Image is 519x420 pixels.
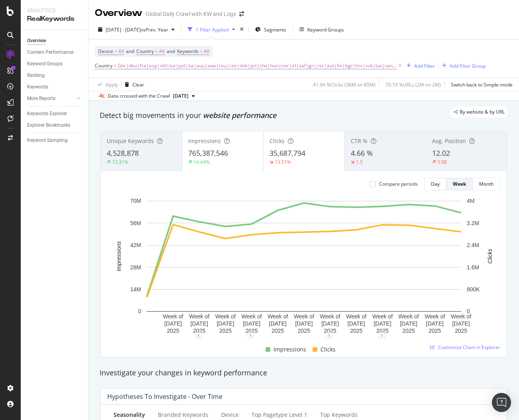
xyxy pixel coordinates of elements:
[295,320,313,327] text: [DATE]
[267,313,288,320] text: Week of
[167,328,179,334] text: 2025
[136,48,154,55] span: Country
[107,137,154,145] span: Unique Keywords
[239,11,244,17] div: arrow-right-arrow-left
[204,46,209,57] span: All
[248,332,254,339] div: 1
[426,320,444,327] text: [DATE]
[141,26,168,33] span: vs Prev. Year
[356,159,363,165] div: 1.5
[246,328,258,334] text: 2025
[487,249,493,263] text: Clicks
[27,94,55,103] div: More Reports
[351,137,368,145] span: CTR %
[467,220,479,226] text: 3.2M
[450,63,486,69] div: Add Filter Group
[130,286,141,292] text: 14M
[346,313,366,320] text: Week of
[145,10,236,18] div: Global Daily Crawl with KW and Logs
[320,345,336,354] span: Clicks
[107,393,222,400] div: Hypotheses to Investigate - Over Time
[432,137,466,145] span: Avg. Position
[372,313,393,320] text: Week of
[467,286,480,292] text: 800K
[95,6,142,20] div: Overview
[185,23,238,36] button: 1 Filter Applied
[126,48,134,55] span: and
[243,320,260,327] text: [DATE]
[269,320,287,327] text: [DATE]
[98,48,113,55] span: Device
[437,159,447,165] div: 5.98
[114,62,116,69] span: =
[320,411,358,419] div: Top Keywords
[298,328,310,334] text: 2025
[432,148,450,158] span: 12.02
[27,94,75,103] a: More Reports
[163,313,183,320] text: Week of
[431,181,440,187] div: Day
[27,121,83,130] a: Explorer Bookmarks
[195,332,202,339] div: 1
[118,60,397,71] span: Gbr|deu|fra|esp|nld|tur|pol|ita|aus|swe|rou|cze|dnk|prt|che|hun|nor|irl|zaf|grc|isr|aut|fin|bgr|h...
[107,197,500,336] div: A chart.
[294,313,314,320] text: Week of
[264,26,286,33] span: Segments
[132,81,144,88] div: Clear
[252,23,289,36] button: Segments
[275,159,291,165] div: 13.51%
[238,26,245,33] div: times
[269,137,285,145] span: Clicks
[216,320,234,327] text: [DATE]
[177,48,199,55] span: Keywords
[95,62,112,69] span: Country
[379,181,418,187] div: Compare periods
[273,345,306,354] span: Impressions
[130,242,141,248] text: 42M
[95,23,178,36] button: [DATE] - [DATE]vsPrev. Year
[271,328,284,334] text: 2025
[27,60,83,68] a: Keyword Groups
[451,313,471,320] text: Week of
[374,320,391,327] text: [DATE]
[400,320,417,327] text: [DATE]
[27,6,82,14] div: Analytics
[350,328,362,334] text: 2025
[130,264,141,271] text: 28M
[27,71,45,80] div: Ranking
[167,48,175,55] span: and
[221,411,239,419] div: Device
[376,328,389,334] text: 2025
[324,328,336,334] text: 2025
[193,159,210,165] div: 14.44%
[27,48,83,57] a: Content Performance
[451,81,513,88] div: Switch back to Simple mode
[492,393,511,412] div: Open Intercom Messenger
[242,313,262,320] text: Week of
[320,313,340,320] text: Week of
[438,344,500,351] span: Customize Chart in Explorer
[122,78,144,91] button: Clear
[159,46,165,57] span: All
[439,61,486,71] button: Add Filter Group
[453,181,466,187] div: Week
[112,159,128,165] div: 13.31%
[430,344,500,351] a: Customize Chart in Explorer
[467,308,470,314] text: 0
[403,61,435,71] button: Add Filter
[118,46,124,57] span: All
[138,308,141,314] text: 0
[27,37,83,45] a: Overview
[326,332,332,339] div: 1
[27,121,70,130] div: Explorer Bookmarks
[348,320,365,327] text: [DATE]
[385,81,441,88] div: 70.74 % URLs ( 2M on 2M )
[193,328,205,334] text: 2025
[27,83,48,91] div: Keywords
[173,92,189,100] span: 2025 Aug. 22nd
[130,198,141,204] text: 70M
[100,368,508,378] div: Investigate your changes in keyword performance
[446,178,473,190] button: Week
[429,328,441,334] text: 2025
[106,26,141,33] span: [DATE] - [DATE]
